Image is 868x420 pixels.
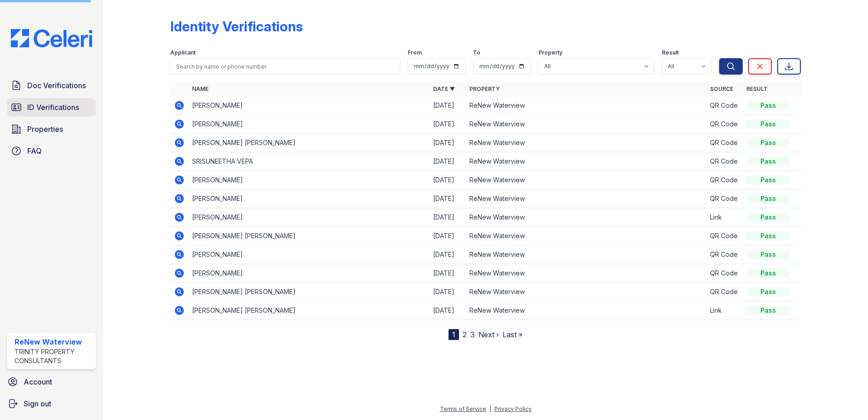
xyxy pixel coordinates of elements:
span: Account [24,376,52,387]
a: Last » [503,330,523,339]
td: QR Code [706,96,743,115]
td: [PERSON_NAME] [188,208,429,227]
a: ID Verifications [7,98,96,116]
td: QR Code [706,245,743,264]
label: From [408,49,422,56]
td: SRISUNEETHA VEPA [188,152,429,171]
td: QR Code [706,152,743,171]
a: 3 [470,330,475,339]
td: [PERSON_NAME] [PERSON_NAME] [188,227,429,245]
div: 1 [449,329,459,340]
span: FAQ [27,145,42,156]
td: ReNew Waterview [466,171,707,190]
td: QR Code [706,227,743,245]
td: ReNew Waterview [466,190,707,208]
label: Result [662,49,679,56]
a: Source [710,85,733,92]
div: Pass [746,157,790,166]
td: QR Code [706,264,743,283]
td: [PERSON_NAME] [PERSON_NAME] [188,134,429,152]
div: Pass [746,269,790,278]
a: Property [469,85,500,92]
td: [DATE] [429,264,466,283]
a: Next › [478,330,499,339]
td: ReNew Waterview [466,115,707,134]
a: Doc Verifications [7,76,96,95]
td: [PERSON_NAME] [188,96,429,115]
td: [DATE] [429,190,466,208]
div: Pass [746,101,790,110]
td: [DATE] [429,115,466,134]
label: Property [538,49,562,56]
a: Account [4,373,99,391]
a: Name [192,85,208,92]
a: Terms of Service [440,405,486,412]
td: [DATE] [429,134,466,152]
div: | [489,405,491,412]
td: [PERSON_NAME] [PERSON_NAME] [188,301,429,320]
td: QR Code [706,190,743,208]
div: Pass [746,306,790,315]
div: Pass [746,250,790,259]
td: [DATE] [429,245,466,264]
td: QR Code [706,134,743,152]
a: Sign out [4,395,99,413]
td: [DATE] [429,171,466,190]
div: Pass [746,287,790,296]
td: ReNew Waterview [466,245,707,264]
input: Search by name or phone number [170,58,400,75]
div: ReNew Waterview [15,336,92,347]
a: Date ▼ [433,85,455,92]
label: Applicant [170,49,196,56]
td: ReNew Waterview [466,264,707,283]
td: [PERSON_NAME] [188,264,429,283]
td: ReNew Waterview [466,301,707,320]
td: QR Code [706,171,743,190]
div: Pass [746,194,790,203]
span: ID Verifications [27,102,79,113]
span: Doc Verifications [27,80,86,91]
td: ReNew Waterview [466,227,707,245]
td: [DATE] [429,96,466,115]
div: Identity Verifications [170,18,303,35]
td: [DATE] [429,283,466,301]
td: [DATE] [429,152,466,171]
td: [PERSON_NAME] [188,190,429,208]
div: Trinity Property Consultants [15,347,92,365]
td: [DATE] [429,208,466,227]
a: Privacy Policy [494,405,532,412]
label: To [473,49,480,56]
td: [PERSON_NAME] [188,115,429,134]
a: 2 [463,330,467,339]
td: ReNew Waterview [466,134,707,152]
td: [DATE] [429,227,466,245]
td: QR Code [706,115,743,134]
div: Pass [746,120,790,129]
td: ReNew Waterview [466,96,707,115]
td: ReNew Waterview [466,208,707,227]
td: ReNew Waterview [466,152,707,171]
div: Pass [746,213,790,222]
td: Link [706,301,743,320]
div: Pass [746,231,790,240]
div: Pass [746,138,790,147]
a: Properties [7,120,96,138]
img: CE_Logo_Blue-a8612792a0a2168367f1c8372b55b34899dd931a85d93a1a3d3e32e68fde9ad4.png [4,29,99,47]
a: FAQ [7,142,96,160]
span: Sign out [24,398,51,409]
td: Link [706,208,743,227]
span: Properties [27,124,63,135]
td: QR Code [706,283,743,301]
td: [DATE] [429,301,466,320]
td: [PERSON_NAME] [188,171,429,190]
td: [PERSON_NAME] [188,245,429,264]
div: Pass [746,175,790,185]
td: ReNew Waterview [466,283,707,301]
td: [PERSON_NAME] [PERSON_NAME] [188,283,429,301]
a: Result [746,85,768,92]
